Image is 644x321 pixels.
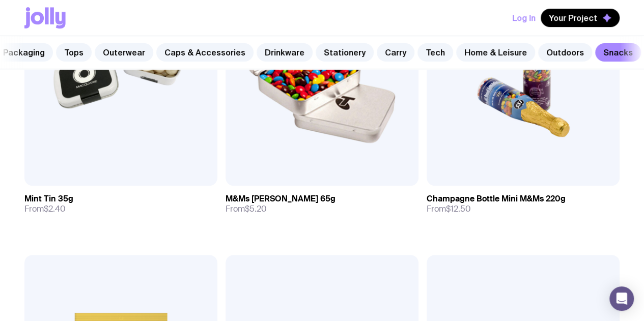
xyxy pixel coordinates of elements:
[24,194,73,204] h3: Mint Tin 35g
[427,194,566,204] h3: Champagne Bottle Mini M&Ms 220g
[226,186,418,222] a: M&Ms [PERSON_NAME] 65gFrom$5.20
[226,204,267,214] span: From
[377,43,414,62] a: Carry
[56,43,92,62] a: Tops
[549,13,597,23] span: Your Project
[44,203,66,214] span: $2.40
[156,43,254,62] a: Caps & Accessories
[456,43,535,62] a: Home & Leisure
[245,203,267,214] span: $5.20
[541,9,620,27] button: Your Project
[446,203,471,214] span: $12.50
[417,43,453,62] a: Tech
[24,204,66,214] span: From
[316,43,374,62] a: Stationery
[226,194,335,204] h3: M&Ms [PERSON_NAME] 65g
[257,43,313,62] a: Drinkware
[512,9,536,27] button: Log In
[24,186,217,222] a: Mint Tin 35gFrom$2.40
[427,186,620,222] a: Champagne Bottle Mini M&Ms 220gFrom$12.50
[538,43,592,62] a: Outdoors
[95,43,153,62] a: Outerwear
[595,43,641,62] a: Snacks
[427,204,471,214] span: From
[609,286,634,311] div: Open Intercom Messenger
